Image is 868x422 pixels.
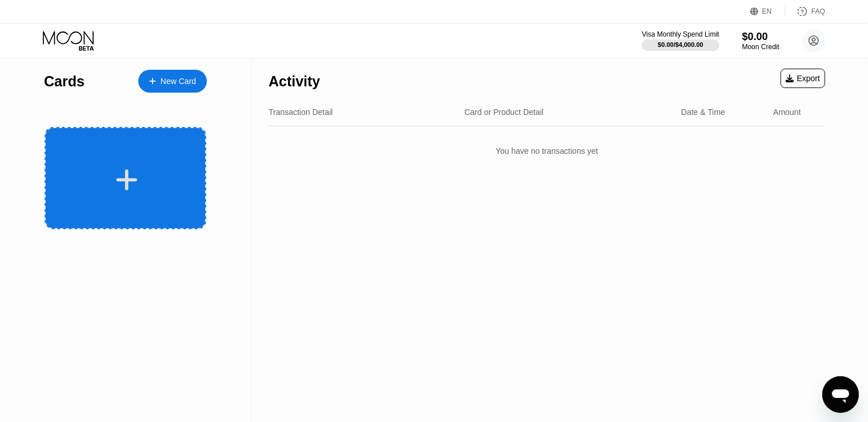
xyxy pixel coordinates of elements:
[762,7,772,15] div: EN
[269,108,333,117] div: Transaction Detail
[742,31,779,43] div: $0.00
[465,108,544,117] div: Card or Product Detail
[269,73,320,90] div: Activity
[642,30,719,51] div: Visa Monthly Spend Limit$0.00/$4,000.00
[681,108,725,117] div: Date & Time
[161,77,196,86] div: New Card
[742,43,779,51] div: Moon Credit
[44,73,85,90] div: Cards
[658,41,703,48] div: $0.00 / $4,000.00
[811,7,825,15] div: FAQ
[642,30,719,38] div: Visa Monthly Spend Limit
[269,135,825,167] div: You have no transactions yet
[785,6,825,17] div: FAQ
[742,31,779,51] div: $0.00Moon Credit
[822,376,859,413] iframe: Button to launch messaging window
[750,6,785,17] div: EN
[773,108,801,117] div: Amount
[786,74,820,83] div: Export
[138,70,207,93] div: New Card
[781,69,825,88] div: Export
